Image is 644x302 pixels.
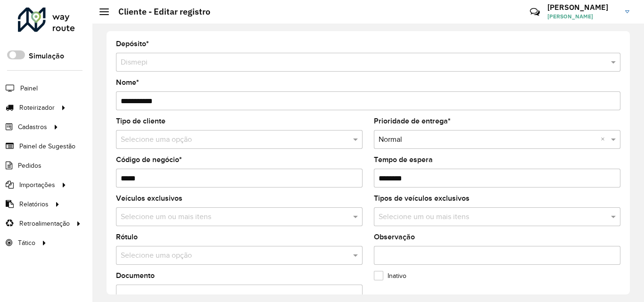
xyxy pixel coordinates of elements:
[18,238,35,248] span: Tático
[116,270,155,281] label: Documento
[116,231,138,243] label: Rótulo
[374,231,415,243] label: Observação
[109,7,210,17] h2: Cliente - Editar registro
[547,12,618,21] span: [PERSON_NAME]
[374,115,451,127] label: Prioridade de entrega
[374,271,406,281] label: Inativo
[19,199,49,209] span: Relatórios
[18,161,41,171] span: Pedidos
[29,50,64,62] label: Simulação
[601,134,609,145] span: Clear all
[116,115,165,127] label: Tipo de cliente
[19,219,70,229] span: Retroalimentação
[547,3,618,12] h3: [PERSON_NAME]
[116,38,149,49] label: Depósito
[116,77,139,88] label: Nome
[116,154,182,165] label: Código de negócio
[18,122,47,132] span: Cadastros
[19,180,55,190] span: Importações
[525,2,545,22] a: Contato Rápido
[374,193,470,204] label: Tipos de veículos exclusivos
[374,154,433,165] label: Tempo de espera
[19,141,75,151] span: Painel de Sugestão
[20,83,38,93] span: Painel
[19,103,55,113] span: Roteirizador
[116,193,182,204] label: Veículos exclusivos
